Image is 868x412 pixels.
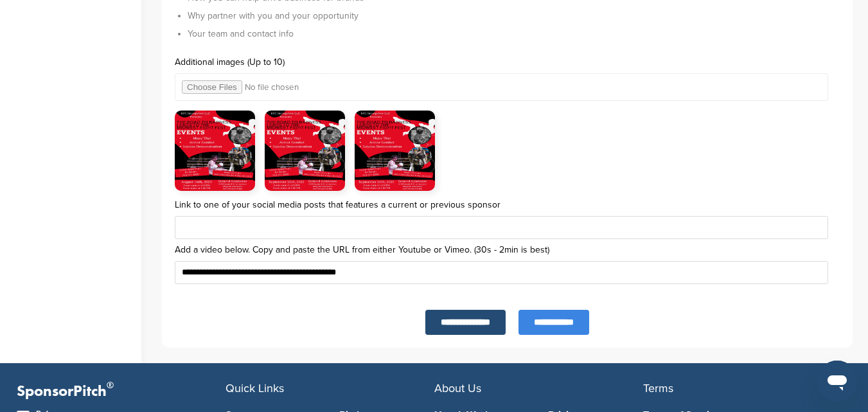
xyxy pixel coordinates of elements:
span: About Us [434,381,481,395]
label: Link to one of your social media posts that features a current or previous sponsor [175,201,840,210]
span: ® [107,377,114,393]
iframe: Button to launch messaging window [817,361,858,402]
span: Quick Links [226,381,284,395]
img: Additional Attachment [265,111,345,191]
li: Your team and contact info [188,27,840,40]
span: Terms [643,381,673,395]
img: Additional Attachment [355,111,435,191]
label: Additional images (Up to 10) [175,58,840,67]
li: Why partner with you and your opportunity [188,9,840,22]
p: SponsorPitch [17,382,226,401]
label: Add a video below. Copy and paste the URL from either Youtube or Vimeo. (30s - 2min is best) [175,246,840,255]
img: Additional Attachment [175,111,255,191]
